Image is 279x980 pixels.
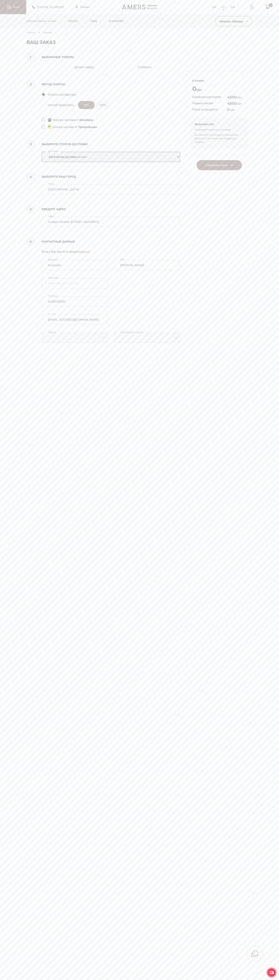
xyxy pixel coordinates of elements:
input: Введите город [42,184,180,194]
a: Пуфы [87,14,100,28]
span: Выберите способ доставки [42,142,180,147]
label: 50% [78,101,95,109]
span: грн [237,96,242,99]
span: 0 [192,85,196,93]
span: Оформить заказ [206,163,233,167]
span: Монобанк [79,118,93,122]
span: Бонусный счет: [195,122,244,127]
span: Контактные данные [42,239,180,244]
span: 5 [27,205,35,213]
span: Детали товара [75,65,128,70]
span: Покупка частями от [53,118,78,122]
span: 3 [27,140,35,148]
input: Введите имя [114,260,180,270]
a: [PHONE_NUMBER] [32,5,64,9]
label: Пароль [46,330,58,334]
span: 4500 [227,95,237,99]
input: Ведите фамилию [42,260,108,270]
span: Выберите ваш город [42,174,180,179]
label: Адрес [46,214,57,218]
span: Оплата частями от [53,125,78,129]
input: Введите Имя Отчество [42,278,108,288]
span: Выбранные товары [27,54,180,60]
label: Телефон [46,294,60,298]
span: 0 [269,3,273,7]
span: Стоимость [138,65,172,70]
button: Оформить заказ [197,160,242,170]
input: Введите адрес [42,217,180,227]
span: 6 [27,238,35,246]
label: E-mail [46,312,58,316]
button: Заказать образцы [215,16,252,26]
span: грн [230,108,235,112]
span: 4500 [227,101,237,106]
h1: Ваш заказ [27,39,252,45]
a: EN [231,5,235,9]
a: в наличии [106,14,126,28]
p: Вы сможете использовать полученные бонусы за этот заказ при следующей покупке! [195,133,244,144]
span: 2 [27,80,35,88]
span: Введите адрес [42,206,180,212]
a: RU [221,5,226,9]
label: Подтвердите пароль [118,330,145,334]
p: Если у Вас уже есть аккаунт [42,249,180,254]
span: Метод оплаты [42,82,180,87]
a: UA [212,5,216,9]
span: Плата за проценты: [192,108,218,111]
span: Главная [27,31,35,34]
a: Главная [27,31,35,34]
label: Город [46,182,56,186]
span: 4 [27,173,35,181]
span: ПриватБанка [78,125,97,129]
p: На Вашем бонусном счете: [195,128,244,132]
span: грн [192,85,246,93]
span: Заказать образцы [219,20,248,23]
a: войдите [79,250,90,253]
span: 1 [27,53,35,61]
p: Способ предоплаты [48,103,74,107]
label: Фамилия [46,258,60,262]
span: грн [237,102,242,105]
input: Введите Телефон [42,296,108,307]
label: Отчество [46,276,60,280]
label: 100% [95,101,111,109]
span: Ежемесячный платеж: [192,95,222,99]
a: [DEMOGRAPHIC_DATA] [24,14,59,28]
label: Доставка [46,149,60,153]
b: грн [225,128,231,131]
label: Имя [118,258,127,262]
a: Кресла [65,14,81,28]
p: К оплате: [192,78,246,83]
span: 0 [225,128,227,131]
span: 0 [227,107,230,112]
span: Оплата счет/фактура [48,92,76,97]
input: Введите Ваш e-mail [42,315,108,325]
a: Салоны [76,5,89,9]
span: Первый платеж: [192,101,213,105]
